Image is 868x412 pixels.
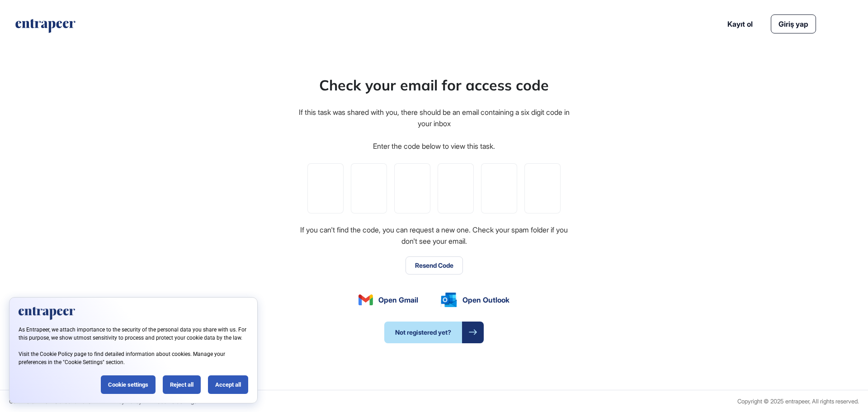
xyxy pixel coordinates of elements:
div: If you can't find the code, you can request a new one. Check your spam folder if you don't see yo... [297,224,571,247]
a: Giriş yap [771,14,816,33]
a: Not registered yet? [384,322,484,343]
a: Kayıt ol [727,19,753,29]
a: Open Outlook [441,293,509,307]
a: Open Gmail [359,294,418,305]
a: entrapeer-logo [14,19,76,36]
span: Cookie Settings [156,398,197,405]
span: Open Gmail [378,294,418,305]
span: Open Outlook [462,294,509,305]
button: Resend Code [406,256,463,275]
div: Copyright © 2025 entrapeer, All rights reserved. [737,398,859,405]
div: If this task was shared with you, there should be an email containing a six digit code in your inbox [297,107,571,130]
span: Not registered yet? [384,322,462,343]
div: Check your email for access code [319,74,549,96]
a: Commercial Terms & Conditions [9,398,91,405]
div: Enter the code below to view this task. [373,141,495,152]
